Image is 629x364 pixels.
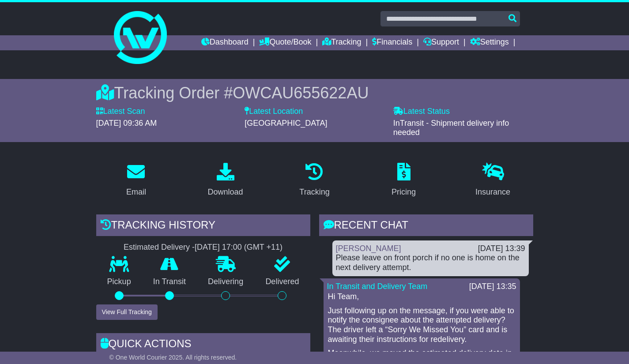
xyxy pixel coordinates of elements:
[197,277,254,287] p: Delivering
[478,244,525,254] div: [DATE] 13:39
[202,160,249,201] a: Download
[245,119,327,128] span: [GEOGRAPHIC_DATA]
[336,253,525,272] div: Please leave on front porch if no one is home on the next delivery attempt.
[299,186,329,198] div: Tracking
[195,243,282,252] div: [DATE] 17:00 (GMT +11)
[201,35,249,50] a: Dashboard
[392,186,416,198] div: Pricing
[393,119,509,137] span: InTransit - Shipment delivery info needed
[96,243,310,252] div: Estimated Delivery -
[294,160,335,201] a: Tracking
[319,214,533,238] div: RECENT CHAT
[96,277,142,287] p: Pickup
[336,244,401,253] a: [PERSON_NAME]
[96,214,310,238] div: Tracking history
[96,107,145,116] label: Latest Scan
[469,282,516,292] div: [DATE] 13:35
[96,304,158,320] button: View Full Tracking
[96,119,157,128] span: [DATE] 09:36 AM
[475,186,510,198] div: Insurance
[423,35,459,50] a: Support
[121,160,152,201] a: Email
[96,333,310,357] div: Quick Actions
[328,306,516,344] p: Just following up on the message, if you were able to notify the consignee about the attempted de...
[372,35,412,50] a: Financials
[207,186,243,198] div: Download
[142,277,197,287] p: In Transit
[126,186,146,198] div: Email
[322,35,361,50] a: Tracking
[109,354,237,361] span: © One World Courier 2025. All rights reserved.
[470,35,509,50] a: Settings
[386,160,422,201] a: Pricing
[245,107,303,116] label: Latest Location
[470,160,516,201] a: Insurance
[393,107,450,116] label: Latest Status
[328,292,516,302] p: Hi Team,
[259,35,311,50] a: Quote/Book
[233,84,369,102] span: OWCAU655622AU
[327,282,428,291] a: In Transit and Delivery Team
[96,83,533,102] div: Tracking Order #
[254,277,310,287] p: Delivered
